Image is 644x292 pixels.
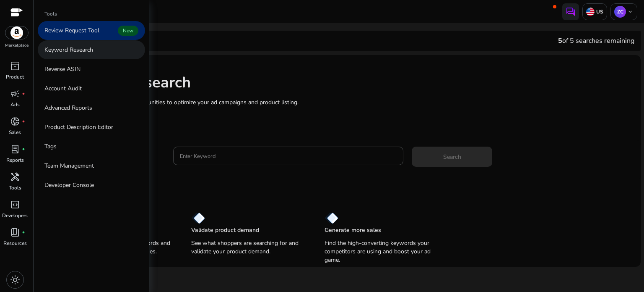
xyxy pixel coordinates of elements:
[44,84,82,93] p: Account Audit
[118,26,138,36] span: New
[58,74,632,92] h1: Keyword Research
[10,89,20,99] span: campaign
[558,36,634,46] div: of 5 searches remaining
[44,45,93,54] p: Keyword Research
[9,184,21,192] p: Tools
[2,212,28,219] p: Developers
[22,231,25,234] span: fiber_manual_record
[5,26,28,39] img: amazon.svg
[44,10,57,18] p: Tools
[191,239,308,256] p: See what shoppers are searching for and validate your product demand.
[10,116,20,126] span: donut_small
[3,239,27,247] p: Resources
[22,120,25,123] span: fiber_manual_record
[614,6,626,18] p: ZC
[44,65,80,74] p: Reverse ASIN
[9,129,21,136] p: Sales
[10,61,20,71] span: inventory_2
[191,226,259,234] p: Validate product demand
[558,36,562,45] span: 5
[6,156,24,164] p: Reports
[10,144,20,154] span: lab_profile
[22,92,25,95] span: fiber_manual_record
[10,172,20,182] span: handyman
[44,123,113,132] p: Product Description Editor
[325,226,381,234] p: Generate more sales
[5,42,29,49] p: Marketplace
[44,161,94,170] p: Team Management
[10,227,20,237] span: book_4
[58,98,632,107] p: Research and find keyword opportunities to optimize your ad campaigns and product listing.
[325,212,338,224] img: diamond.svg
[10,200,20,210] span: code_blocks
[44,26,99,35] p: Review Request Tool
[22,147,25,151] span: fiber_manual_record
[325,239,441,264] p: Find the high-converting keywords your competitors are using and boost your ad game.
[586,8,595,16] img: us.svg
[44,181,94,189] p: Developer Console
[627,8,634,15] span: keyboard_arrow_down
[191,212,205,224] img: diamond.svg
[6,73,24,81] p: Product
[10,101,20,108] p: Ads
[44,103,92,112] p: Advanced Reports
[44,142,57,151] p: Tags
[10,275,20,285] span: light_mode
[595,8,603,15] p: US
